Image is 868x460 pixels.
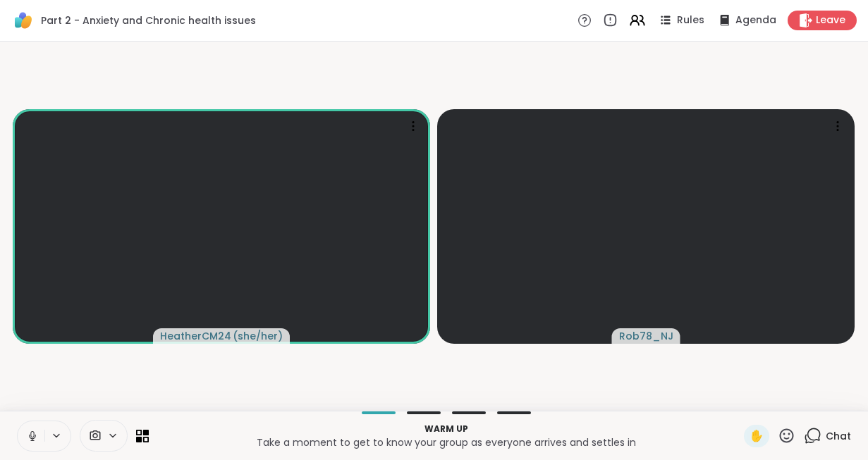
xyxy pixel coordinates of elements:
[816,13,845,27] span: Leave
[826,429,851,443] span: Chat
[677,13,704,27] span: Rules
[619,329,673,343] span: Rob78_NJ
[157,423,735,435] p: Warm up
[41,13,256,27] span: Part 2 - Anxiety and Chronic health issues
[735,13,776,27] span: Agenda
[750,428,764,445] span: ✋
[11,8,35,32] img: ShareWell Logomark
[157,435,735,449] p: Take a moment to get to know your group as everyone arrives and settles in
[160,329,231,343] span: HeatherCM24
[233,329,283,343] span: ( she/her )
